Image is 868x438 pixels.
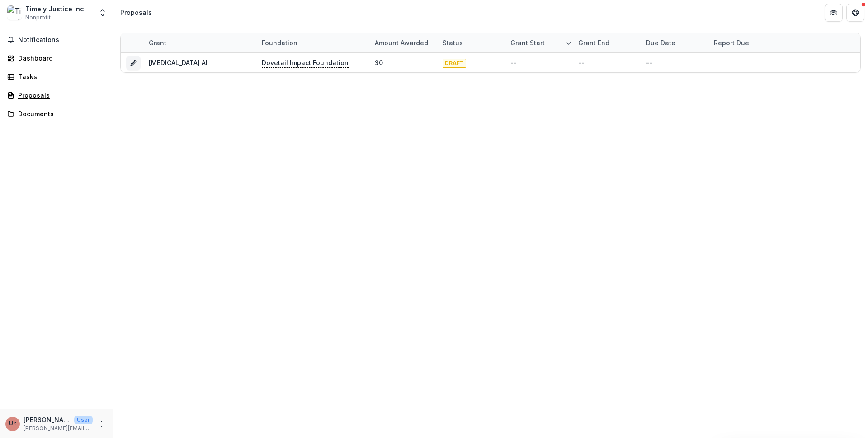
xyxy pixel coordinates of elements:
[641,33,708,52] div: Due Date
[4,106,109,121] a: Documents
[573,38,615,48] div: Grant end
[143,38,172,48] div: Grant
[24,415,71,424] p: [PERSON_NAME] <[PERSON_NAME][EMAIL_ADDRESS][MEDICAL_DATA]>
[4,88,109,103] a: Proposals
[18,53,102,63] div: Dashboard
[9,421,17,427] div: Utkarsh Saxena <utkarsh@adalat.ai>
[117,6,156,19] nav: breadcrumb
[256,33,369,52] div: Foundation
[505,33,573,52] div: Grant start
[565,39,572,47] svg: sorted descending
[4,69,109,84] a: Tasks
[573,33,641,52] div: Grant end
[126,56,141,70] button: Grant a92962ec-f8ea-495c-be2d-9eb0030d589a
[825,4,843,22] button: Partners
[369,38,434,48] div: Amount awarded
[74,416,93,424] p: User
[646,58,652,67] div: --
[96,419,107,429] button: More
[437,33,505,52] div: Status
[24,424,93,433] p: [PERSON_NAME][EMAIL_ADDRESS][MEDICAL_DATA]
[708,33,776,52] div: Report Due
[375,58,383,67] div: $0
[25,4,86,14] div: Timely Justice Inc.
[18,90,102,100] div: Proposals
[846,4,864,22] button: Get Help
[262,58,349,68] p: Dovetail Impact Foundation
[510,58,517,67] div: --
[25,14,51,22] span: Nonprofit
[18,109,102,119] div: Documents
[96,4,109,22] button: Open entity switcher
[7,5,22,20] img: Timely Justice Inc.
[18,36,105,44] span: Notifications
[369,33,437,52] div: Amount awarded
[18,72,102,81] div: Tasks
[143,33,256,52] div: Grant
[4,33,109,47] button: Notifications
[120,8,152,17] div: Proposals
[578,58,585,67] div: --
[4,51,109,66] a: Dashboard
[149,59,208,67] a: [MEDICAL_DATA] AI
[641,38,681,48] div: Due Date
[708,38,755,48] div: Report Due
[256,38,303,48] div: Foundation
[437,38,468,48] div: Status
[443,59,466,68] span: DRAFT
[505,38,550,48] div: Grant start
